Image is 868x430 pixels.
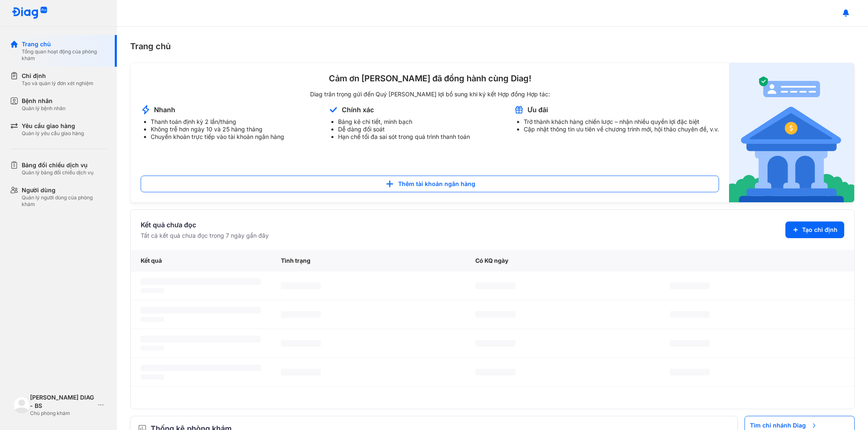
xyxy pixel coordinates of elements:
div: Tất cả kết quả chưa đọc trong 7 ngày gần đây [141,231,269,240]
img: account-announcement [328,105,338,115]
div: Diag trân trọng gửi đến Quý [PERSON_NAME] lợi bổ sung khi ký kết Hợp đồng Hợp tác: [141,91,719,98]
span: ‌ [475,340,515,347]
li: Thanh toán định kỳ 2 lần/tháng [151,118,284,126]
span: ‌ [141,278,261,285]
div: Yêu cầu giao hàng [22,122,84,130]
div: Ưu đãi [527,105,548,114]
img: logo [12,7,48,20]
div: [PERSON_NAME] DIAG - BS [30,393,95,410]
li: Bảng kê chi tiết, minh bạch [338,118,470,126]
span: ‌ [475,311,515,318]
span: ‌ [141,307,261,314]
div: Quản lý bệnh nhân [22,105,66,112]
span: ‌ [141,375,164,380]
div: Bệnh nhân [22,97,66,105]
li: Trở thành khách hàng chiến lược – nhận nhiều quyền lợi đặc biệt [524,118,719,126]
span: ‌ [141,365,261,371]
span: ‌ [670,369,710,375]
span: ‌ [281,311,321,318]
span: Tạo chỉ định [802,226,838,234]
div: Trang chủ [130,40,855,53]
div: Tổng quan hoạt động của phòng khám [22,48,107,62]
button: Tạo chỉ định [785,221,844,238]
span: ‌ [281,282,321,289]
span: ‌ [475,282,515,289]
div: Người dùng [22,186,107,194]
li: Hạn chế tối đa sai sót trong quá trình thanh toán [338,133,470,141]
div: Tạo và quản lý đơn xét nghiệm [22,80,93,87]
div: Trang chủ [22,40,107,48]
span: ‌ [475,369,515,375]
div: Quản lý người dùng của phòng khám [22,194,107,208]
div: Chính xác [342,105,374,114]
div: Nhanh [154,105,175,114]
div: Kết quả chưa đọc [141,220,269,230]
span: ‌ [141,336,261,342]
button: Thêm tài khoản ngân hàng [141,176,719,192]
li: Không trễ hơn ngày 10 và 25 hàng tháng [151,126,284,133]
div: Chỉ định [22,72,93,80]
span: ‌ [141,346,164,351]
div: Kết quả [131,250,271,272]
div: Tình trạng [271,250,465,272]
li: Dễ dàng đối soát [338,126,470,133]
span: ‌ [141,317,164,322]
div: Quản lý bảng đối chiếu dịch vụ [22,169,93,176]
span: ‌ [670,340,710,347]
span: ‌ [281,369,321,375]
li: Chuyển khoản trực tiếp vào tài khoản ngân hàng [151,133,284,141]
img: account-announcement [141,105,151,115]
li: Cập nhật thông tin ưu tiên về chương trình mới, hội thảo chuyên đề, v.v. [524,126,719,133]
div: Quản lý yêu cầu giao hàng [22,130,84,137]
div: Bảng đối chiếu dịch vụ [22,161,93,169]
span: ‌ [670,282,710,289]
div: Cảm ơn [PERSON_NAME] đã đồng hành cùng Diag! [141,73,719,84]
img: logo [13,397,30,413]
img: account-announcement [514,105,524,115]
span: ‌ [281,340,321,347]
img: account-announcement [729,63,854,202]
span: ‌ [670,311,710,318]
span: ‌ [141,288,164,293]
div: Chủ phòng khám [30,410,95,417]
div: Có KQ ngày [465,250,660,272]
